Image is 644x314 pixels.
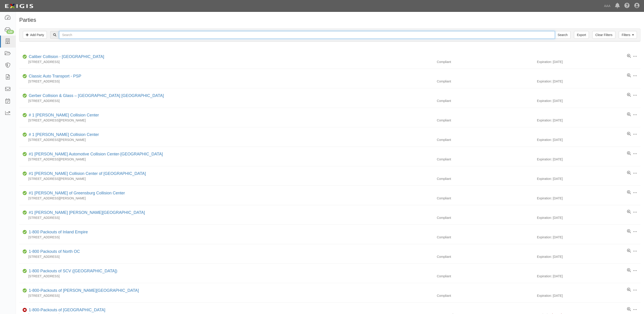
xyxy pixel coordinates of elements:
[433,293,537,298] div: Compliant
[627,151,631,156] a: View results summary
[627,229,631,234] a: View results summary
[29,191,125,195] a: #1 [PERSON_NAME] of Greensburg Collision Center
[19,254,433,259] div: [STREET_ADDRESS]
[624,3,630,9] i: Help Center - Complianz
[627,249,631,253] a: View results summary
[23,75,27,78] i: Compliant
[23,231,27,234] i: Compliant
[619,31,637,39] a: Filters
[23,172,27,175] i: Compliant
[627,190,631,195] a: View results summary
[592,31,615,39] a: Clear Filters
[29,93,164,98] a: Gerber Collision & Glass – [GEOGRAPHIC_DATA] [GEOGRAPHIC_DATA]
[537,157,641,162] div: Expiration: [DATE]
[19,157,433,162] div: [STREET_ADDRESS][PERSON_NAME]
[27,249,80,255] div: 1-800 Packouts of North OC
[627,307,631,312] a: View results summary
[433,157,537,162] div: Compliant
[23,192,27,195] i: Compliant
[627,54,631,58] a: View results summary
[602,1,613,10] a: AAA
[3,2,35,10] img: logo-5460c22ac91f19d4615b14bd174203de0afe785f0fc80cf4dbbc73dc1793850b.png
[19,138,433,142] div: [STREET_ADDRESS][PERSON_NAME]
[23,114,27,117] i: Compliant
[23,270,27,273] i: Compliant
[19,99,433,103] div: [STREET_ADDRESS]
[27,229,88,235] div: 1-800 Packouts of Inland Empire
[23,289,27,292] i: Compliant
[537,196,641,200] div: Expiration: [DATE]
[19,293,433,298] div: [STREET_ADDRESS]
[29,249,80,254] a: 1-800 Packouts of North OC
[627,288,631,292] a: View results summary
[537,176,641,181] div: Expiration: [DATE]
[29,269,117,273] a: 1-800 Packouts of SCV ([GEOGRAPHIC_DATA])
[537,215,641,220] div: Expiration: [DATE]
[537,235,641,239] div: Expiration: [DATE]
[29,113,99,117] a: # 1 [PERSON_NAME] Collision Center
[29,152,163,156] a: #1 [PERSON_NAME] Automotive Collision Center-[GEOGRAPHIC_DATA]
[19,274,433,278] div: [STREET_ADDRESS]
[27,171,146,177] div: #1 Cochran Collision Center of Greensburg
[433,118,537,123] div: Compliant
[59,31,555,39] input: Search
[627,112,631,117] a: View results summary
[27,288,139,294] div: 1-800-Packouts of Beverly Hills
[537,293,641,298] div: Expiration: [DATE]
[19,196,433,200] div: [STREET_ADDRESS][PERSON_NAME]
[537,79,641,84] div: Expiration: [DATE]
[23,94,27,97] i: Compliant
[433,235,537,239] div: Compliant
[537,254,641,259] div: Expiration: [DATE]
[29,210,145,215] a: #1 [PERSON_NAME] [PERSON_NAME][GEOGRAPHIC_DATA]
[6,30,14,34] div: 120
[27,54,104,60] div: Caliber Collision - Gainesville
[27,210,145,216] div: #1 Cochran Robinson Township
[433,274,537,278] div: Compliant
[29,308,105,312] a: 1-800-Packouts of [GEOGRAPHIC_DATA]
[27,307,105,313] div: 1-800-Packouts of San Diego North
[537,60,641,64] div: Expiration: [DATE]
[537,99,641,103] div: Expiration: [DATE]
[23,153,27,156] i: Compliant
[19,215,433,220] div: [STREET_ADDRESS]
[23,250,27,253] i: Compliant
[537,138,641,142] div: Expiration: [DATE]
[27,151,163,157] div: #1 Cochran Automotive Collision Center-Monroeville
[627,268,631,273] a: View results summary
[29,54,104,59] a: Caliber Collision - [GEOGRAPHIC_DATA]
[537,118,641,123] div: Expiration: [DATE]
[27,190,125,196] div: #1 Cochran of Greensburg Collision Center
[19,79,433,84] div: [STREET_ADDRESS]
[19,118,433,123] div: [STREET_ADDRESS][PERSON_NAME]
[627,132,631,136] a: View results summary
[433,215,537,220] div: Compliant
[19,17,641,23] h1: Parties
[433,99,537,103] div: Compliant
[23,133,27,136] i: Compliant
[29,288,139,293] a: 1-800-Packouts of [PERSON_NAME][GEOGRAPHIC_DATA]
[19,60,433,64] div: [STREET_ADDRESS]
[23,55,27,58] i: Compliant
[19,235,433,239] div: [STREET_ADDRESS]
[433,254,537,259] div: Compliant
[555,31,571,39] input: Search
[537,274,641,278] div: Expiration: [DATE]
[433,196,537,200] div: Compliant
[627,73,631,78] a: View results summary
[433,60,537,64] div: Compliant
[574,31,589,39] a: Export
[23,309,27,312] i: Non-Compliant
[433,176,537,181] div: Compliant
[29,132,99,137] a: # 1 [PERSON_NAME] Collision Center
[627,93,631,97] a: View results summary
[627,210,631,214] a: View results summary
[433,79,537,84] div: Compliant
[27,132,99,138] div: # 1 Cochran Collision Center
[23,211,27,214] i: Compliant
[627,171,631,175] a: View results summary
[19,176,433,181] div: [STREET_ADDRESS][PERSON_NAME]
[27,112,99,118] div: # 1 Cochran Collision Center
[27,93,164,99] div: Gerber Collision & Glass – Houston Brighton
[29,171,146,176] a: #1 [PERSON_NAME] Collision Center of [GEOGRAPHIC_DATA]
